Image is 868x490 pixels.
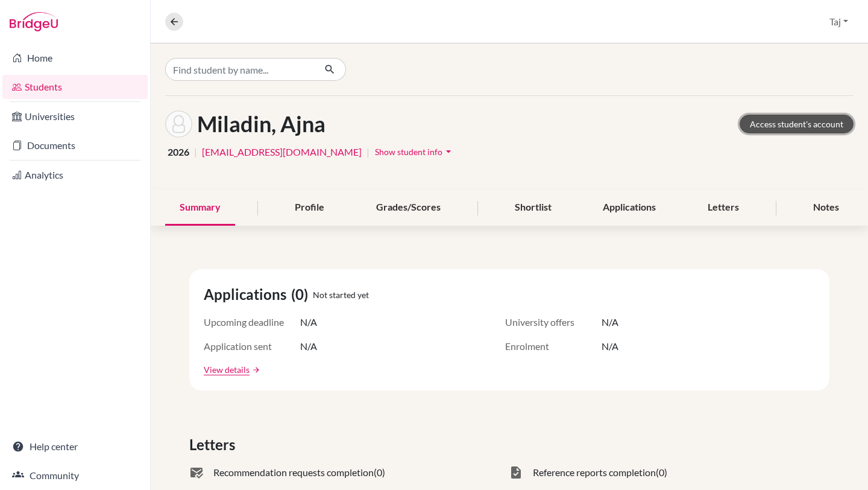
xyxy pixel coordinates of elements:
[189,434,240,456] span: Letters
[165,58,315,81] input: Find student by name...
[375,147,442,157] span: Show student info
[505,315,602,329] span: University offers
[799,190,854,226] div: Notes
[204,284,291,305] span: Applications
[165,110,192,138] img: Ajna Miladin's avatar
[10,12,58,31] img: Bridge-U
[189,465,204,480] span: mark_email_read
[2,46,148,70] a: Home
[693,190,753,226] div: Letters
[168,145,189,159] span: 2026
[250,366,260,374] a: arrow_forward
[509,465,523,480] span: task
[202,145,362,159] a: [EMAIL_ADDRESS][DOMAIN_NAME]
[362,190,455,226] div: Grades/Scores
[213,465,374,480] span: Recommendation requests completion
[165,190,235,226] div: Summary
[313,288,369,301] span: Not started yet
[2,434,148,459] a: Help center
[204,363,250,376] a: View details
[2,133,148,157] a: Documents
[740,115,854,133] a: Access student's account
[588,190,670,226] div: Applications
[2,104,148,129] a: Universities
[824,10,854,33] button: Taj
[300,339,317,354] span: N/A
[204,315,300,329] span: Upcoming deadline
[602,339,618,354] span: N/A
[374,465,385,480] span: (0)
[291,284,313,305] span: (0)
[533,465,656,480] span: Reference reports completion
[602,315,618,329] span: N/A
[2,75,148,99] a: Students
[194,145,197,159] span: |
[656,465,667,480] span: (0)
[500,190,566,226] div: Shortlist
[300,315,317,329] span: N/A
[442,145,454,157] i: arrow_drop_down
[280,190,339,226] div: Profile
[374,142,455,161] button: Show student infoarrow_drop_down
[197,111,325,137] h1: Miladin, Ajna
[505,339,602,354] span: Enrolment
[204,339,300,354] span: Application sent
[2,463,148,488] a: Community
[366,145,370,159] span: |
[2,163,148,187] a: Analytics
